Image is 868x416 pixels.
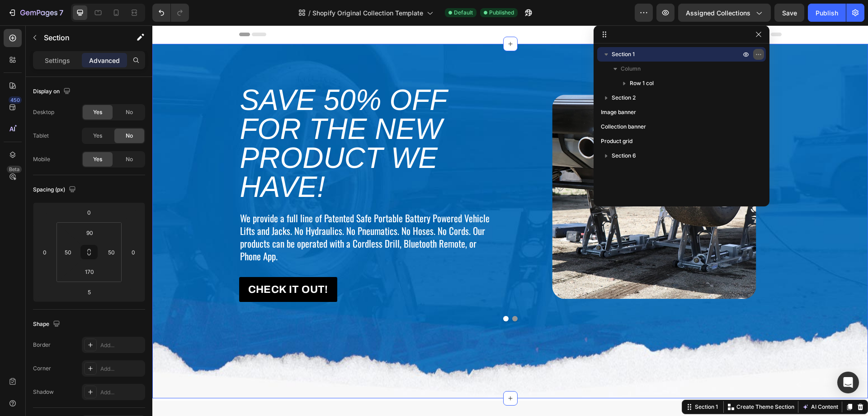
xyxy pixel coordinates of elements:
span: Product grid [601,137,632,146]
span: Published [489,9,514,17]
div: Open Intercom Messenger [837,372,859,393]
p: Create Theme Section [584,378,642,386]
span: / [308,8,311,18]
button: Publish [808,4,846,22]
span: Shopify Original Collection Template [312,8,423,18]
iframe: Design area [152,25,868,416]
span: Section 2 [612,93,636,102]
input: 170px [80,265,99,278]
div: Desktop [33,108,54,116]
input: 0 [38,245,52,259]
div: Tablet [33,132,49,140]
button: 7 [4,4,67,22]
div: Undo/Redo [152,4,189,22]
span: Section 6 [612,151,636,160]
button: Save [774,4,804,22]
span: No [126,108,133,116]
div: Display on [33,86,72,98]
span: Section 1 [612,50,635,59]
div: Publish [816,8,838,18]
div: Shadow [33,388,54,396]
span: Column [621,64,641,73]
div: Beta [7,166,22,173]
span: Yes [93,132,102,140]
span: No [126,155,133,163]
span: Yes [93,155,102,163]
button: AI Content [648,376,688,387]
div: Add... [100,341,143,349]
span: No [126,132,133,140]
p: Advanced [89,56,120,65]
input: 90px [80,226,99,239]
span: Assigned Collections [686,8,750,18]
p: Section [44,32,118,43]
button: Dot [351,291,356,296]
span: Row 1 col [630,79,654,88]
div: 450 [9,96,22,104]
input: 0 [80,206,98,219]
input: 5 [80,285,98,299]
span: Default [454,9,473,17]
div: Mobile [33,155,50,163]
span: Image banner [601,108,636,117]
span: Yes [93,108,102,116]
button: Assigned Collections [678,4,771,22]
img: gempages_554115157307950330-6067f324-4d1d-4b38-949b-a4fc1a854bf5.png [400,69,604,274]
div: Corner [33,364,51,373]
input: 50px [61,245,75,259]
div: Add... [100,365,143,373]
span: Save [782,9,797,17]
div: Add... [100,388,143,397]
button: Dot [360,291,365,296]
div: Border [33,341,51,349]
span: Collection banner [601,122,646,131]
div: Section 1 [541,378,567,386]
input: 0 [127,245,140,259]
input: 50px [104,245,118,259]
div: Shape [33,318,62,330]
p: Settings [45,56,70,65]
div: Spacing (px) [33,184,78,196]
p: 7 [59,7,63,18]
